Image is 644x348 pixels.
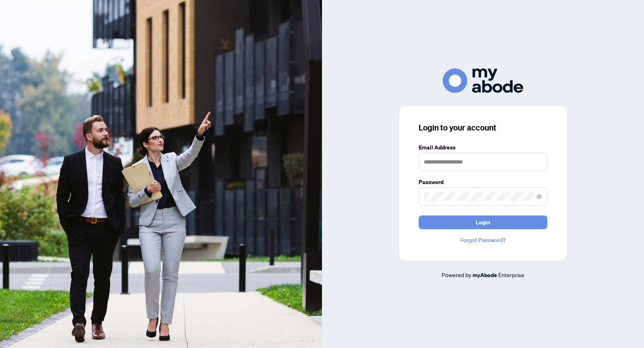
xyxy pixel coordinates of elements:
[419,178,547,186] label: Password
[498,271,524,278] span: Enterprise
[537,194,542,199] span: eye-invisible
[473,271,497,280] a: myAbode
[442,271,471,278] span: Powered by
[443,68,523,93] img: ma-logo
[419,236,547,244] a: Forgot Password?
[476,216,490,229] span: Login
[419,143,547,152] label: Email Address
[419,122,547,133] h3: Login to your account
[419,215,547,229] button: Login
